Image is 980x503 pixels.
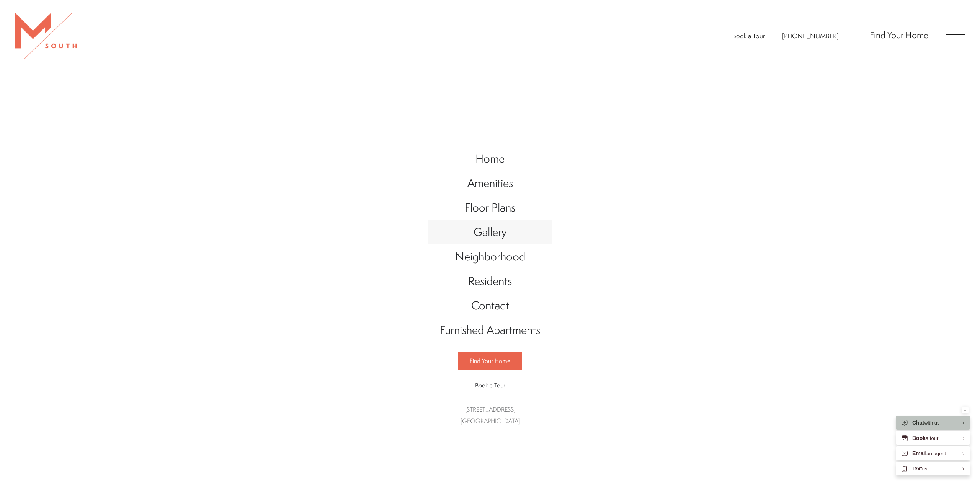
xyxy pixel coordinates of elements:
[428,147,552,171] a: Go to Home
[428,139,552,435] div: Main
[732,32,765,40] span: Book a Tour
[870,29,928,41] span: Find Your Home
[458,352,522,371] a: Find Your Home
[455,249,525,264] span: Neighborhood
[428,269,552,293] a: Go to Residents
[428,318,552,342] a: Go to Furnished Apartments (opens in a new tab)
[475,151,505,166] span: Home
[782,31,839,41] a: Call Us at 813-570-8014
[782,32,839,40] span: [PHONE_NUMBER]
[475,381,505,390] span: Book a Tour
[467,176,513,190] span: Amenities
[458,377,522,395] a: Book a Tour
[461,405,520,425] a: Get Directions to 5110 South Manhattan Avenue Tampa, FL 33611
[870,29,928,41] a: Find Your Home
[465,200,515,215] span: Floor Plans
[428,244,552,269] a: Go to Neighborhood
[732,31,765,41] a: Book a Tour
[428,171,552,195] a: Go to Amenities
[15,13,77,59] img: MSouth
[470,357,510,366] span: Find Your Home
[471,298,509,313] span: Contact
[946,31,965,38] button: Open Menu
[440,322,540,337] span: Furnished Apartments
[428,220,552,244] a: Go to Gallery
[428,293,552,318] a: Go to Contact
[468,273,512,288] span: Residents
[474,225,507,239] span: Gallery
[428,195,552,220] a: Go to Floor Plans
